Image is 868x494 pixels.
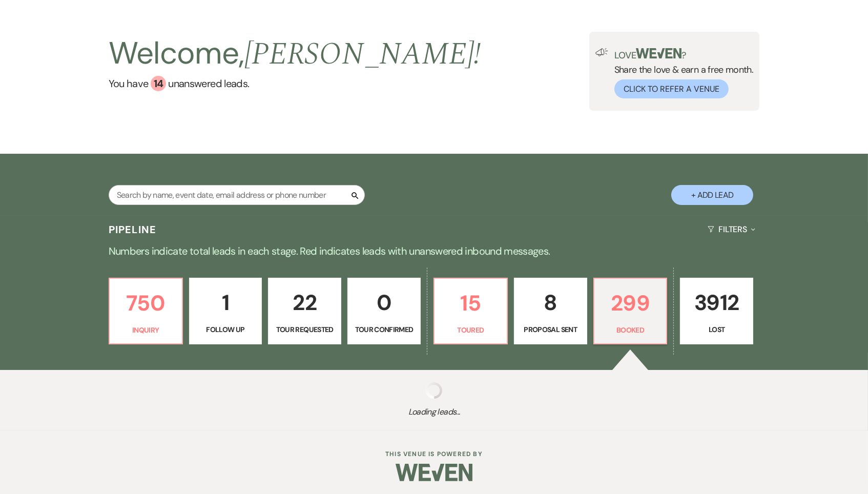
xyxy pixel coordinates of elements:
a: You have 14 unanswered leads. [109,76,481,91]
div: Share the love & earn a free month. [608,48,754,98]
p: Numbers indicate total leads in each stage. Red indicates leads with unanswered inbound messages. [65,243,803,259]
h3: Pipeline [109,222,157,237]
p: Love ? [614,48,754,60]
a: 3912Lost [680,278,753,344]
span: [PERSON_NAME] ! [244,31,481,78]
button: Click to Refer a Venue [614,79,729,98]
a: 750Inquiry [109,278,183,344]
h2: Welcome, [109,32,481,76]
div: 14 [151,76,166,91]
p: Proposal Sent [521,324,581,335]
p: 0 [354,285,414,320]
p: 750 [116,286,176,320]
p: 15 [441,286,501,320]
button: Filters [704,216,759,243]
a: 22Tour Requested [268,278,341,344]
a: 8Proposal Sent [514,278,587,344]
p: 8 [521,285,581,320]
p: Tour Confirmed [354,324,414,335]
p: Toured [441,324,501,336]
img: loud-speaker-illustration.svg [595,48,608,56]
a: 0Tour Confirmed [347,278,421,344]
img: loading spinner [426,382,442,399]
p: Follow Up [196,324,256,335]
p: Lost [687,324,747,335]
p: 299 [601,286,660,320]
img: Weven Logo [396,455,472,490]
p: Inquiry [116,324,176,336]
p: 3912 [687,285,747,320]
p: Tour Requested [275,324,335,335]
input: Search by name, event date, email address or phone number [109,185,365,205]
a: 1Follow Up [189,278,262,344]
button: + Add Lead [671,185,753,205]
p: 22 [275,285,335,320]
a: 15Toured [433,278,508,344]
a: 299Booked [593,278,668,344]
p: Booked [601,324,660,336]
p: 1 [196,285,256,320]
img: weven-logo-green.svg [636,48,681,58]
span: Loading leads... [44,406,825,418]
